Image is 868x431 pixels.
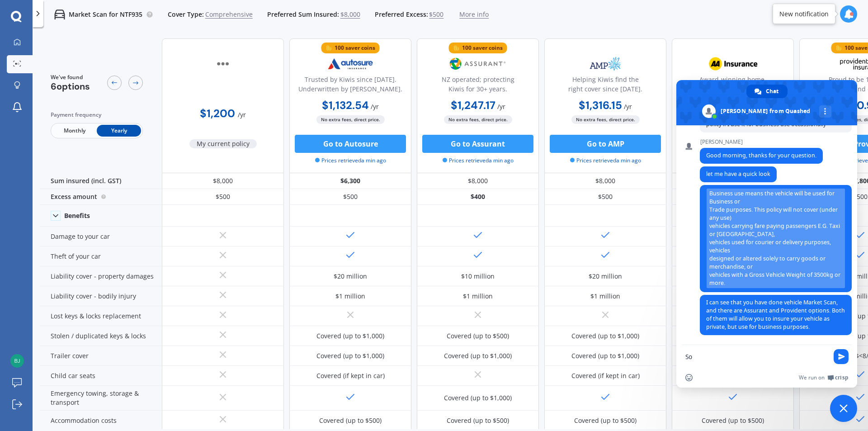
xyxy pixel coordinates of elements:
div: Damage to your car [40,227,162,246]
span: / yr [497,102,505,111]
div: Covered (up to $1,000) [571,332,639,341]
img: car.f15378c7a67c060ca3f3.svg [54,9,65,20]
span: [PERSON_NAME] [700,139,823,145]
b: $1,247.17 [451,98,495,112]
span: Monthly [52,125,97,137]
span: let me have a quick look [706,170,770,178]
div: 100 saver coins [462,43,503,52]
div: Covered (up to $1,000) [444,393,512,403]
span: Insert an emoji [685,374,693,381]
a: Chat [746,85,788,98]
div: $1 million [463,292,493,301]
div: Covered (up to $1,000) [316,332,384,341]
div: Benefits [64,212,90,220]
img: other-insurer.png [193,52,253,75]
div: Theft of your car [40,246,162,266]
div: $400 [417,189,539,205]
div: $8,000 [417,173,539,189]
span: We've found [51,73,90,81]
div: Lost keys & locks replacement [40,306,162,326]
button: Go to Autosure [295,135,406,153]
div: Excess amount [40,189,162,205]
span: Send [834,349,849,364]
div: Stolen / duplicated keys & locks [40,326,162,346]
span: Comprehensive [205,10,253,19]
div: Covered (up to $500) [702,416,764,425]
span: I can see that you have done vehicle Market Scan, and there are Assurant and Provident options. B... [706,298,845,331]
img: points [453,45,460,51]
img: points [836,45,842,51]
div: Covered (up to $1,000) [571,351,639,360]
div: $500 [544,189,666,205]
div: NZ operated; protecting Kiwis for 30+ years. [425,75,531,97]
span: $8,000 [340,10,360,19]
div: Accommodation costs [40,411,162,431]
img: AMP.webp [576,52,635,75]
div: $7,950 [672,173,794,189]
span: / yr [238,110,246,119]
span: No extra fees, direct price. [444,115,512,124]
b: $1,132.54 [322,98,369,112]
p: Market Scan for NTF935 [69,10,142,19]
img: AA.webp [703,52,763,75]
span: / yr [371,102,379,111]
span: Crisp [835,374,848,381]
span: Cover Type: [168,10,204,19]
span: Chat [766,85,778,98]
span: Preferred Excess: [375,10,428,19]
div: Emergency towing, storage & transport [40,386,162,411]
span: Prices retrieved a min ago [315,156,386,165]
span: Preferred Sum Insured: [267,10,339,19]
div: $20 million [334,272,367,281]
div: New notification [779,9,829,19]
span: 6 options [51,81,90,92]
div: Covered (up to $500) [447,416,509,425]
div: Covered (up to $500) [574,416,637,425]
span: Prices retrieved a min ago [570,156,641,165]
div: $1 million [335,292,365,301]
div: Covered (if kept in car) [316,371,385,380]
div: Sum insured (incl. GST) [40,173,162,189]
span: We run on [799,374,825,381]
a: Close chat [830,395,857,422]
div: $1 million [590,292,620,301]
div: Payment frequency [51,110,143,119]
div: $8,000 [544,173,666,189]
div: Covered (up to $500) [447,332,509,341]
span: No extra fees, direct price. [571,115,640,124]
div: Child car seats [40,366,162,386]
div: Covered (up to $1,000) [444,351,512,360]
span: / yr [624,102,632,111]
img: Assurant.png [448,52,508,75]
span: More info [459,10,489,19]
div: Covered (up to $1,000) [316,351,384,360]
div: $500 [162,189,284,205]
div: 100 saver coins [335,43,375,52]
div: Trusted by Kiwis since [DATE]. Underwritten by [PERSON_NAME]. [297,75,404,97]
span: Prices retrieved a min ago [443,156,514,165]
div: $20 million [589,272,622,281]
div: Liability cover - bodily injury [40,286,162,306]
div: Covered (up to $500) [319,416,382,425]
button: Go to Assurant [422,135,533,153]
b: $1,316.15 [579,98,622,112]
img: Autosure.webp [321,52,380,75]
span: Good morning, thanks for your question. [706,152,816,159]
div: $500 [672,189,794,205]
div: Helping Kiwis find the right cover since [DATE]. [552,75,659,97]
b: $1,200 [200,106,235,120]
span: No extra fees, direct price. [316,115,385,124]
textarea: Compose your message... [685,345,830,368]
button: Go to AMP [550,135,661,153]
span: Yearly [97,125,141,137]
span: $500 [429,10,443,19]
div: $8,000 [162,173,284,189]
div: Trailer cover [40,346,162,366]
div: $500 [289,189,411,205]
div: $6,300 [289,173,411,189]
span: My current policy [189,139,257,148]
a: We run onCrisp [799,374,848,381]
div: Liability cover - property damages [40,266,162,286]
div: $10 million [461,272,495,281]
span: Business use means the vehicle will be used for Business or Trade purposes. This policy will not ... [707,189,845,288]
